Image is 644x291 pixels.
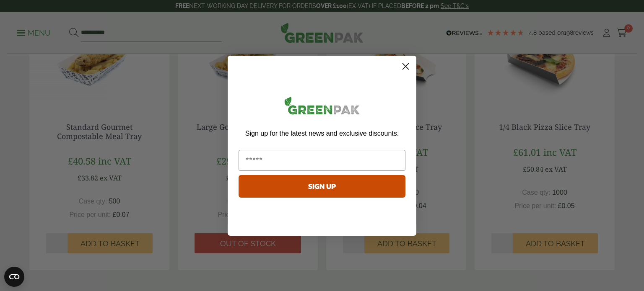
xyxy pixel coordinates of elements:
[398,59,413,74] button: Close dialog
[239,175,405,198] button: SIGN UP
[239,150,405,171] input: Email
[239,93,405,121] img: greenpak_logo
[4,267,24,287] button: Open CMP widget
[245,130,399,137] span: Sign up for the latest news and exclusive discounts.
